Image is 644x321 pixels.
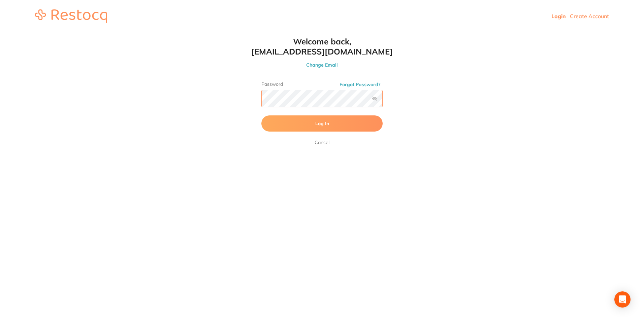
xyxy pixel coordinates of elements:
div: Open Intercom Messenger [614,291,631,308]
span: Log In [315,120,329,127]
a: Cancel [313,138,331,146]
a: Create Account [570,13,609,20]
button: Forgot Password? [337,81,383,87]
h1: Welcome back, [EMAIL_ADDRESS][DOMAIN_NAME] [248,36,396,57]
a: Login [551,13,566,20]
button: Log In [261,115,383,132]
label: Password [261,81,383,87]
button: Change Email [248,62,396,68]
img: restocq_logo.svg [35,9,107,23]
